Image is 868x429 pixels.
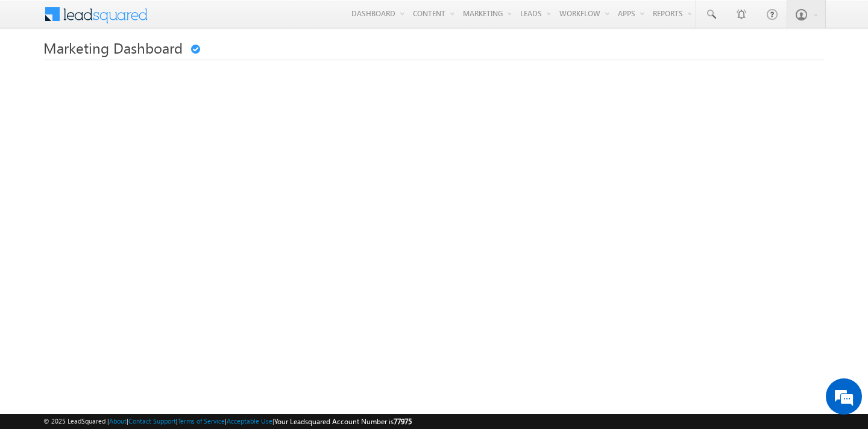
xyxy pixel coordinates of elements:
span: © 2025 LeadSquared | | | | | [43,416,412,427]
a: About [109,417,127,425]
a: Acceptable Use [227,417,272,425]
span: Your Leadsquared Account Number is [274,417,412,426]
span: 77975 [394,417,412,426]
a: Contact Support [128,417,176,425]
span: Marketing Dashboard [43,38,183,57]
a: Terms of Service [178,417,225,425]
